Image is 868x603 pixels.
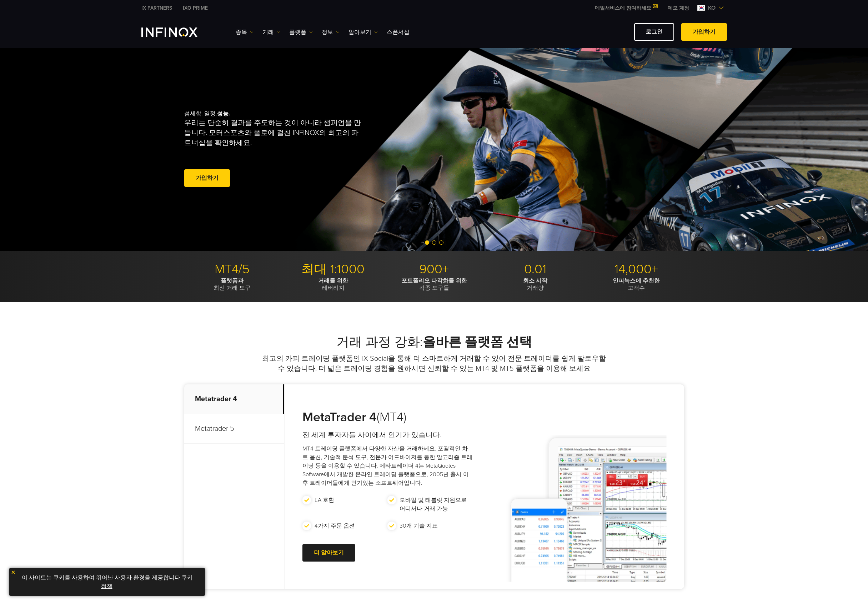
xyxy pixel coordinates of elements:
strong: 포트폴리오 다각화를 위한 [401,277,467,284]
p: Metatrader 5 [184,414,284,444]
p: 레버리지 [285,277,381,291]
p: 최고의 카피 트레이딩 플랫폼인 IX Social을 통해 더 스마트하게 거래할 수 있어 전문 트레이더를 쉽게 팔로우할 수 있습니다. 더 넓은 트레이딩 경험을 원하시면 신뢰할 수... [261,354,607,374]
a: 스폰서십 [387,28,410,36]
p: 우리는 단순히 결과를 주도하는 것이 아니라 챔피언을 만듭니다. 모터스포츠와 폴로에 걸친 INFINOX의 최고의 파트너십을 확인하세요. [184,118,364,148]
strong: 플랫폼과 [221,277,244,284]
a: 메일서비스에 참여하세요 [589,5,662,11]
p: 900+ [386,261,482,277]
p: 모바일 및 태블릿 지원으로 어디서나 거래 가능 [400,496,469,513]
a: 종목 [236,28,254,36]
strong: 인피녹스에 추천한 [613,277,660,284]
img: yellow close icon [11,570,16,575]
a: 알아보기 [348,28,378,36]
p: Metatrader 4 [184,384,284,414]
span: Go to slide 1 [425,240,429,245]
h2: 거래 과정 강화: [184,334,684,350]
p: 최대 1:1000 [285,261,381,277]
a: 더 알아보기 [302,544,355,562]
a: 로그인 [634,23,674,41]
a: 플랫폼 [289,28,313,36]
a: INFINOX Logo [141,28,214,37]
p: EA 호환 [315,496,334,504]
p: 30개 기술 지표 [400,522,438,530]
span: Go to slide 2 [432,240,436,245]
p: 이 사이트는 쿠키를 사용하여 뛰어난 사용자 환경을 제공합니다. . [12,572,202,592]
p: 최신 거래 도구 [184,277,280,291]
p: 0.01 [487,261,583,277]
strong: 올바른 플랫폼 선택 [423,334,532,350]
strong: 성능. [217,110,230,117]
a: 거래 [262,28,280,36]
a: 가입하기 [184,169,230,187]
a: INFINOX [136,4,177,12]
span: Go to slide 3 [439,240,443,245]
p: 4가지 주문 옵션 [315,522,355,530]
p: MT4/5 [184,261,280,277]
h3: (MT4) [302,409,473,425]
p: 고객수 [588,277,684,291]
p: 14,000+ [588,261,684,277]
strong: 거래를 위한 [318,277,348,284]
p: 거래량 [487,277,583,291]
strong: 최소 시작 [523,277,547,284]
h4: 전 세계 투자자들 사이에서 인기가 있습니다. [302,430,473,440]
span: ko [705,4,718,12]
a: 가입하기 [681,23,727,41]
a: INFINOX [177,4,213,12]
div: 섬세함. 열정. [184,99,409,200]
a: INFINOX MENU [662,4,694,12]
strong: MetaTrader 4 [302,409,377,425]
p: 각종 도구들 [386,277,482,291]
a: 정보 [322,28,340,36]
p: MT4 트레이딩 플랫폼에서 다양한 자산을 거래하세요. 포괄적인 차트 옵션, 기술적 분석 도구, 전문가 어드바이저를 통한 알고리즘 트레이딩 등을 이용할 수 있습니다. 메타트레이... [302,444,473,487]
